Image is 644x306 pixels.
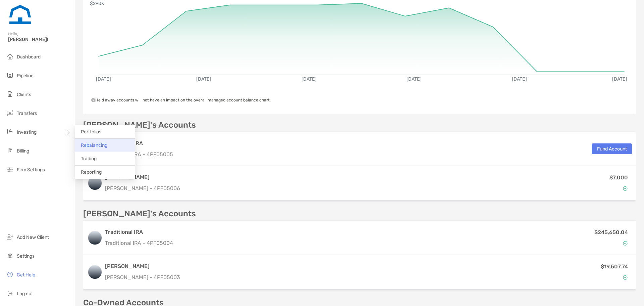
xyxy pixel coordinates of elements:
[17,54,41,60] span: Dashboard
[6,128,14,136] img: investing icon
[407,76,422,82] text: [DATE]
[96,76,111,82] text: [DATE]
[594,228,628,236] p: $245,650.04
[90,1,104,6] text: $290K
[592,143,632,154] button: Fund Account
[105,173,180,181] h3: [PERSON_NAME]
[88,231,102,245] img: logo account
[6,233,14,241] img: add_new_client icon
[512,76,527,82] text: [DATE]
[302,76,317,82] text: [DATE]
[105,139,173,147] h3: Traditional IRA
[623,241,628,246] img: Account Status icon
[6,289,14,297] img: logout icon
[81,129,101,135] span: Portfolios
[6,252,14,260] img: settings icon
[17,129,37,135] span: Investing
[8,37,71,42] span: [PERSON_NAME]!
[6,270,14,278] img: get-help icon
[105,262,180,270] h3: [PERSON_NAME]
[81,169,102,175] span: Reporting
[105,150,173,159] p: Traditional IRA - 4PF05005
[623,275,628,280] img: Account Status icon
[623,186,628,191] img: Account Status icon
[6,52,14,60] img: dashboard icon
[8,3,32,27] img: Zoe Logo
[83,121,196,129] p: [PERSON_NAME]'s Accounts
[17,167,45,173] span: Firm Settings
[17,111,37,116] span: Transfers
[17,234,49,240] span: Add New Client
[17,291,33,297] span: Log out
[105,228,173,236] h3: Traditional IRA
[609,173,628,182] p: $7,000
[81,156,97,162] span: Trading
[88,265,102,279] img: logo account
[601,262,628,271] p: $19,507.74
[105,239,173,247] p: Traditional IRA - 4PF05004
[17,253,35,259] span: Settings
[105,184,180,192] p: [PERSON_NAME] - 4PF05006
[612,76,627,82] text: [DATE]
[17,73,34,79] span: Pipeline
[17,272,35,278] span: Get Help
[88,176,102,190] img: logo account
[105,273,180,281] p: [PERSON_NAME] - 4PF05003
[6,165,14,173] img: firm-settings icon
[17,148,29,154] span: Billing
[6,71,14,79] img: pipeline icon
[83,210,196,218] p: [PERSON_NAME]'s Accounts
[196,76,211,82] text: [DATE]
[6,90,14,98] img: clients icon
[91,98,271,102] span: Held away accounts will not have an impact on the overall managed account balance chart.
[6,146,14,155] img: billing icon
[6,109,14,117] img: transfers icon
[81,142,107,148] span: Rebalancing
[17,92,31,97] span: Clients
